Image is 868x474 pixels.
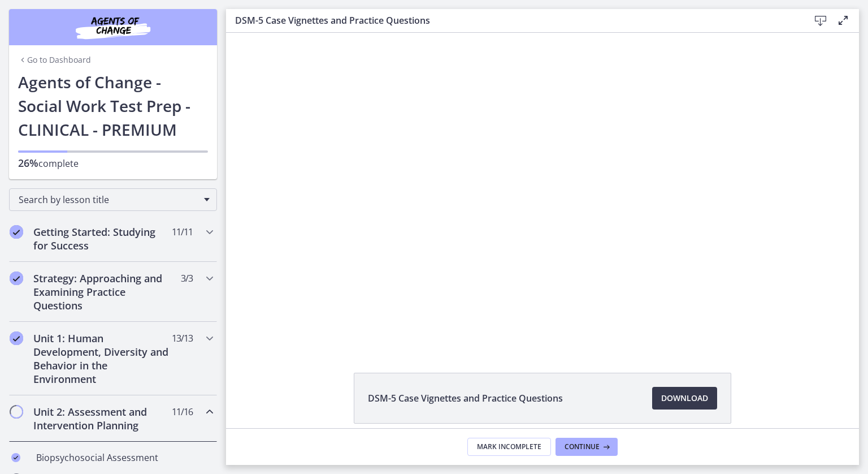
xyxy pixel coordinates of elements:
[368,391,563,405] span: DSM-5 Case Vignettes and Practice Questions
[181,272,193,285] span: 3 / 3
[172,225,193,239] span: 11 / 11
[565,442,600,451] span: Continue
[18,156,208,170] p: complete
[226,33,859,347] iframe: Video Lesson
[33,225,171,252] h2: Getting Started: Studying for Success
[19,193,198,206] span: Search by lesson title
[477,442,541,451] span: Mark Incomplete
[18,156,38,170] span: 26%
[172,405,193,419] span: 11 / 16
[172,331,193,345] span: 13 / 13
[33,272,171,312] h2: Strategy: Approaching and Examining Practice Questions
[18,54,91,66] a: Go to Dashboard
[555,438,618,456] button: Continue
[467,438,551,456] button: Mark Incomplete
[11,453,20,462] i: Completed
[661,391,708,405] span: Download
[9,188,217,211] div: Search by lesson title
[652,387,717,410] a: Download
[10,272,23,285] i: Completed
[10,331,23,345] i: Completed
[33,405,171,432] h2: Unit 2: Assessment and Intervention Planning
[235,14,791,27] h3: DSM-5 Case Vignettes and Practice Questions
[45,14,181,41] img: Agents of Change
[10,225,23,239] i: Completed
[18,70,208,141] h1: Agents of Change - Social Work Test Prep - CLINICAL - PREMIUM
[33,331,171,386] h2: Unit 1: Human Development, Diversity and Behavior in the Environment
